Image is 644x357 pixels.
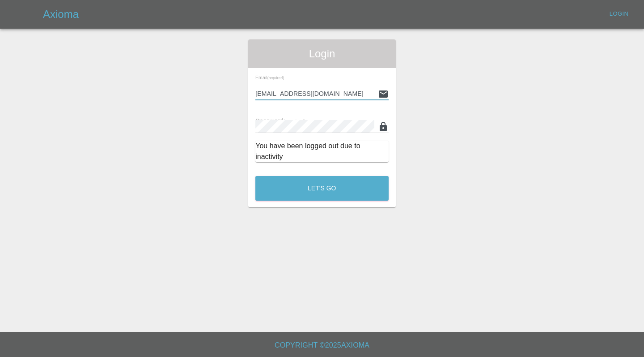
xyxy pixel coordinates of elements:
h5: Axioma [43,7,79,22]
h6: Copyright © 2025 Axioma [7,339,637,352]
span: Login [255,47,389,61]
a: Login [605,7,633,21]
span: Password [255,117,305,125]
small: (required) [284,119,306,124]
span: Email [255,75,284,80]
small: (required) [267,76,284,80]
div: You have been logged out due to inactivity [255,141,389,162]
button: Let's Go [255,176,389,201]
